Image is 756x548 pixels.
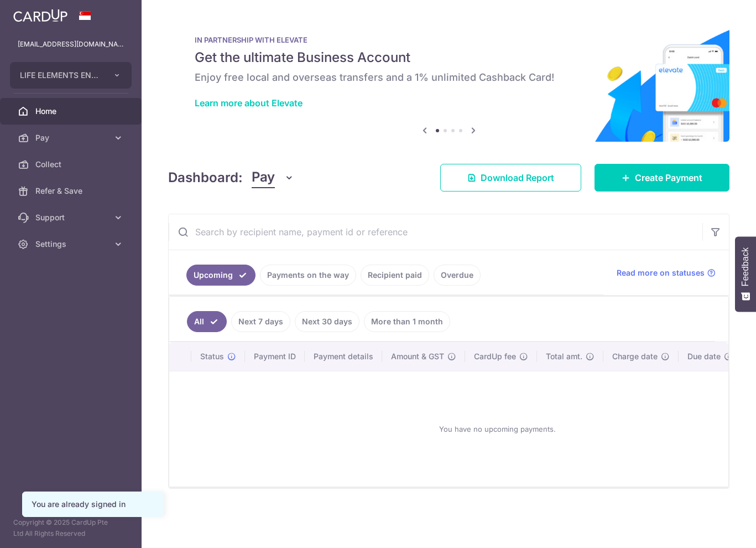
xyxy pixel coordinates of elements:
[260,265,356,286] a: Payments on the way
[687,351,721,362] span: Due date
[617,267,705,278] span: Read more on statuses
[195,49,703,66] h5: Get the ultimate Business Account
[35,159,108,170] span: Collect
[231,311,290,332] a: Next 7 days
[474,351,516,362] span: CardUp fee
[187,311,227,332] a: All
[195,97,303,108] a: Learn more about Elevate
[35,185,108,197] span: Refer & Save
[32,499,154,510] div: You are already signed in
[391,351,444,362] span: Amount & GST
[595,164,729,192] a: Create Payment
[35,132,108,143] span: Pay
[18,39,124,50] p: [EMAIL_ADDRESS][DOMAIN_NAME]
[35,239,108,250] span: Settings
[364,311,450,332] a: More than 1 month
[434,265,481,286] a: Overdue
[168,18,729,142] img: Renovation banner
[305,342,382,371] th: Payment details
[186,265,256,286] a: Upcoming
[252,167,275,188] span: Pay
[200,351,224,362] span: Status
[35,106,108,117] span: Home
[295,311,359,332] a: Next 30 days
[361,265,429,286] a: Recipient paid
[741,247,750,286] span: Feedback
[252,167,294,188] button: Pay
[169,214,702,250] input: Search by recipient name, payment id or reference
[546,351,582,362] span: Total amt.
[440,164,581,192] a: Download Report
[195,35,703,44] p: IN PARTNERSHIP WITH ELEVATE
[10,62,132,89] button: LIFE ELEMENTS ENTERPRISE PTE. LTD.
[35,212,108,223] span: Support
[168,168,243,188] h4: Dashboard:
[617,267,716,278] a: Read more on statuses
[635,171,702,184] span: Create Payment
[20,70,102,81] span: LIFE ELEMENTS ENTERPRISE PTE. LTD.
[195,71,703,84] h6: Enjoy free local and overseas transfers and a 1% unlimited Cashback Card!
[245,342,305,371] th: Payment ID
[481,171,554,184] span: Download Report
[612,351,658,362] span: Charge date
[735,236,756,312] button: Feedback - Show survey
[13,9,67,22] img: CardUp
